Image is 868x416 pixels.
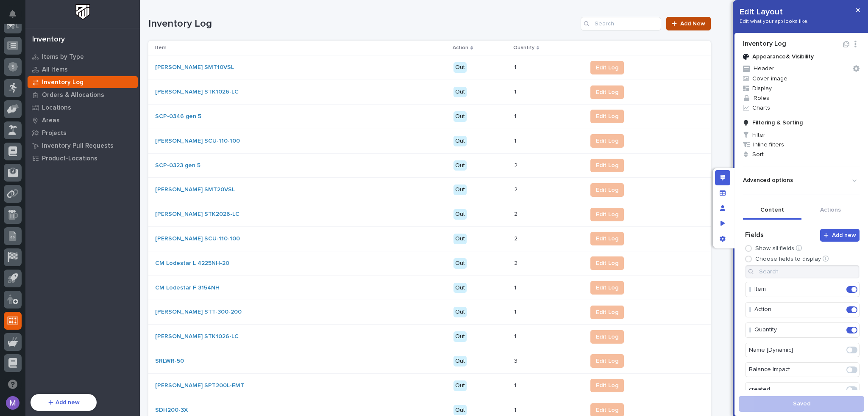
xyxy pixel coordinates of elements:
[590,134,624,148] button: Edit Log
[453,380,467,391] div: Out
[155,333,239,340] a: [PERSON_NAME] STK1026-LC
[155,43,167,52] p: Item
[453,258,467,269] div: Out
[75,167,92,174] span: [DATE]
[148,202,711,227] tr: [PERSON_NAME] STK2026-LC Out22 Edit Log
[740,140,863,149] span: Inline filters
[155,284,220,292] a: CM Lodestar F 3154NH
[740,149,863,159] span: Sort
[155,162,200,169] a: SCP-0323 gen 5
[596,406,618,414] span: Edit Log
[740,63,863,74] button: Header
[745,282,860,297] div: ItemEdit
[155,260,229,267] a: CM Lodestar L 4225NH-20
[8,47,154,61] p: How can we help?
[25,152,140,165] a: Product-Locations
[75,144,92,151] span: [DATE]
[740,103,863,113] span: Charts
[596,308,618,317] span: Edit Log
[148,129,711,153] tr: [PERSON_NAME] SCU-110-100 Out11 Edit Log
[8,94,24,109] img: 1736555164131-43832dd5-751b-4058-ba23-39d91318e5a0
[590,306,624,319] button: Edit Log
[590,110,624,123] button: Edit Log
[749,363,845,377] p: Balance Impact
[4,375,22,393] button: Open support chat
[590,354,624,368] button: Edit Log
[4,5,22,23] button: Notifications
[453,111,467,122] div: Out
[743,174,860,187] button: Show advanced options
[70,167,73,174] span: •
[596,161,618,170] span: Edit Log
[26,144,69,151] span: [PERSON_NAME]
[131,121,154,132] button: See all
[31,394,97,411] button: Add new
[453,136,467,146] div: Out
[155,113,201,120] a: SCP-0346 gen 5
[820,229,860,242] button: Add new
[148,373,711,398] tr: [PERSON_NAME] SPT200L-EMT Out11 Edit Log
[25,114,140,127] a: Areas
[740,83,863,93] span: Display
[8,33,154,47] p: Welcome 👋
[148,18,212,30] span: Inventory Log
[740,7,809,17] p: Edit Layout
[715,231,730,246] div: App settings
[148,153,711,178] tr: SCP-0323 gen 5 Out22 Edit Log
[715,201,730,216] div: Manage users
[155,211,239,218] a: [PERSON_NAME] STK2026-LC
[155,358,184,365] a: SRLWR-50
[453,331,467,342] div: Out
[715,170,730,185] div: Edit layout
[453,356,467,366] div: Out
[596,333,618,341] span: Edit Log
[590,379,624,392] button: Edit Log
[25,76,140,88] a: Inventory Log
[453,87,467,97] div: Out
[514,87,518,96] p: 1
[596,137,618,145] span: Edit Log
[42,129,67,137] p: Projects
[793,401,810,407] span: Saved
[8,136,22,150] img: Brittany
[25,50,140,63] a: Items by Type
[25,139,140,152] a: Inventory Pull Requests
[17,145,24,152] img: 1736555164131-43832dd5-751b-4058-ba23-39d91318e5a0
[148,104,711,129] tr: SCP-0346 gen 5 Out11 Edit Log
[8,8,25,25] img: Stacker
[514,258,519,267] p: 2
[42,91,104,99] p: Orders & Allocations
[596,259,618,267] span: Edit Log
[514,380,518,389] p: 1
[590,183,624,197] button: Edit Log
[148,80,711,105] tr: [PERSON_NAME] STK1026-LC Out11 Edit Log
[739,396,864,412] button: Saved
[590,159,624,172] button: Edit Log
[453,283,467,293] div: Out
[590,61,624,74] button: Edit Log
[61,202,108,211] span: Onboarding Call
[453,62,467,73] div: Out
[42,117,60,124] p: Areas
[29,102,107,109] div: We're available if you need us!
[42,66,68,74] p: All Items
[590,85,624,99] button: Edit Log
[514,331,518,340] p: 1
[453,405,467,416] div: Out
[590,330,624,344] button: Edit Log
[155,186,235,193] a: [PERSON_NAME] SMT20VSL
[590,256,624,270] button: Edit Log
[8,203,15,210] div: 📖
[596,112,618,121] span: Edit Log
[743,202,801,220] button: Content
[148,178,711,202] tr: [PERSON_NAME] SMT20VSL Out22 Edit Log
[596,210,618,219] span: Edit Log
[148,300,711,325] tr: [PERSON_NAME] STT-300-200 Out11 Edit Log
[148,55,711,80] tr: [PERSON_NAME] SMT10VSL Out11 Edit Log
[745,322,860,338] div: QuantityEdit
[25,63,140,76] a: All Items
[754,282,844,296] p: Item
[42,79,83,86] p: Inventory Log
[29,94,139,102] div: Start new chat
[596,357,618,365] span: Edit Log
